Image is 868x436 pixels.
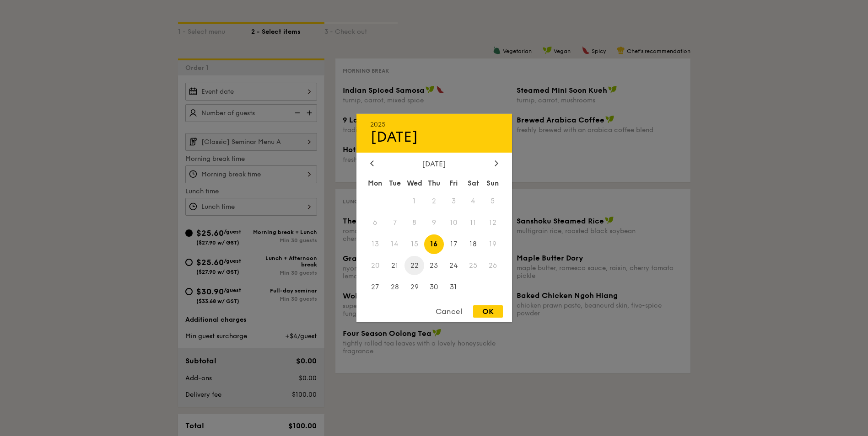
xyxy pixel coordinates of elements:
[424,213,444,233] span: 9
[404,175,424,191] div: Wed
[404,213,424,233] span: 8
[370,128,498,146] div: [DATE]
[444,191,464,211] span: 3
[444,213,464,233] span: 10
[483,234,503,254] span: 19
[473,305,503,318] div: OK
[464,191,483,211] span: 4
[385,234,404,254] span: 14
[424,277,444,297] span: 30
[385,255,404,275] span: 21
[464,255,483,275] span: 25
[404,234,424,254] span: 15
[366,255,385,275] span: 20
[385,175,404,191] div: Tue
[444,255,464,275] span: 24
[404,277,424,297] span: 29
[404,191,424,211] span: 1
[444,234,464,254] span: 17
[404,255,424,275] span: 22
[483,255,503,275] span: 26
[483,175,503,191] div: Sun
[366,277,385,297] span: 27
[424,191,444,211] span: 2
[426,305,471,318] div: Cancel
[444,277,464,297] span: 31
[366,234,385,254] span: 13
[424,175,444,191] div: Thu
[444,175,464,191] div: Fri
[483,213,503,233] span: 12
[483,191,503,211] span: 5
[366,213,385,233] span: 6
[464,175,483,191] div: Sat
[385,213,404,233] span: 7
[424,234,444,254] span: 16
[424,255,444,275] span: 23
[464,213,483,233] span: 11
[370,121,498,128] div: 2025
[385,277,404,297] span: 28
[464,234,483,254] span: 18
[366,175,385,191] div: Mon
[370,160,498,168] div: [DATE]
